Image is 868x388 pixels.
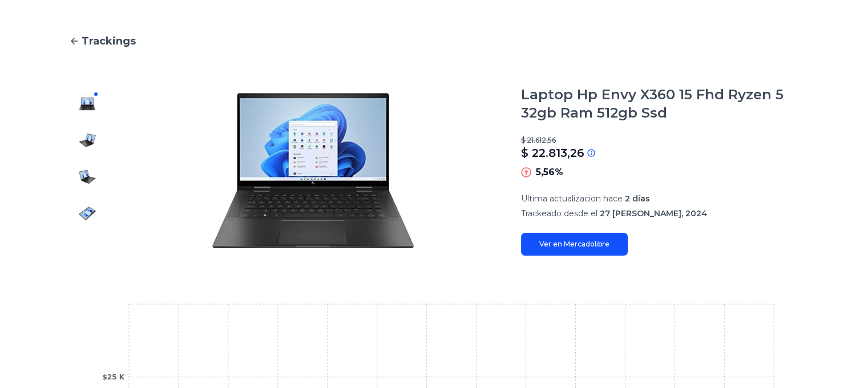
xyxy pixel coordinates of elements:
p: 5,56% [536,165,563,179]
p: $ 21.612,56 [521,136,800,145]
span: Trackings [82,33,136,49]
img: Laptop Hp Envy X360 15 Fhd Ryzen 5 32gb Ram 512gb Ssd [128,86,498,256]
h1: Laptop Hp Envy X360 15 Fhd Ryzen 5 32gb Ram 512gb Ssd [521,86,800,122]
img: Laptop Hp Envy X360 15 Fhd Ryzen 5 32gb Ram 512gb Ssd [78,168,96,186]
p: $ 22.813,26 [521,145,584,161]
span: 2 días [625,193,650,204]
img: Laptop Hp Envy X360 15 Fhd Ryzen 5 32gb Ram 512gb Ssd [78,131,96,149]
a: Ver en Mercadolibre [521,233,628,256]
a: Trackings [69,33,800,49]
img: Laptop Hp Envy X360 15 Fhd Ryzen 5 32gb Ram 512gb Ssd [78,95,96,113]
span: 27 [PERSON_NAME], 2024 [600,208,707,219]
span: Trackeado desde el [521,208,597,219]
tspan: $25 K [102,373,124,381]
img: Laptop Hp Envy X360 15 Fhd Ryzen 5 32gb Ram 512gb Ssd [78,204,96,223]
span: Ultima actualizacion hace [521,193,623,204]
